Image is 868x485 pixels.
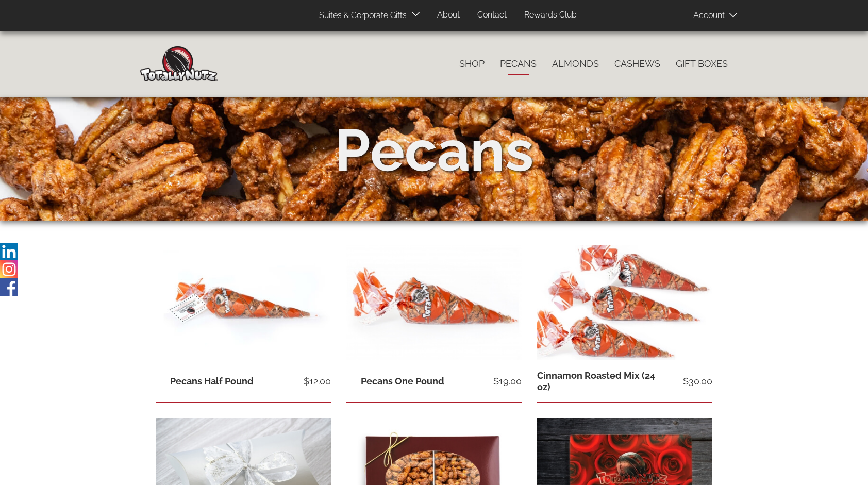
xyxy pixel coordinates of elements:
a: Cashews [607,53,668,75]
a: Rewards Club [516,5,585,25]
a: Almonds [544,53,607,75]
img: one 8 oz bag of each nut: Almonds, cashews, and pecans [537,245,712,362]
a: Gift Boxes [668,53,736,75]
img: Home [140,46,218,81]
a: Suites & Corporate Gifts [311,6,410,26]
img: half pound of cinnamon roasted pecans [156,245,331,362]
a: Shop [452,53,492,75]
a: Pecans One Pound [361,376,444,387]
a: Cinnamon Roasted Mix (24 oz) [537,370,655,392]
div: Pecans [335,109,533,192]
a: Pecans [492,53,544,75]
a: Pecans Half Pound [170,376,254,387]
img: 1 pound of freshly roasted cinnamon glazed pecans in a totally nutz poly bag [346,245,522,362]
a: About [429,5,468,25]
a: Contact [470,5,514,25]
